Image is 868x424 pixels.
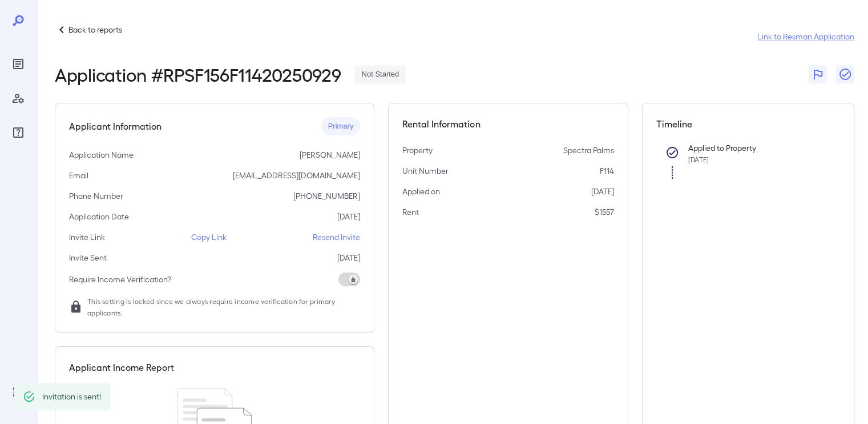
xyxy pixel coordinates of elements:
a: Link to Resman Application [757,31,854,42]
p: [DATE] [337,211,360,222]
p: Spectra Palms [563,145,614,156]
p: Copy Link [191,231,227,243]
span: Not Started [354,69,406,80]
p: [PHONE_NUMBER] [293,190,360,202]
p: Application Date [69,211,129,222]
p: Applied on [402,186,440,197]
h5: Applicant Income Report [69,361,174,374]
div: FAQ [9,123,27,142]
p: Invite Link [69,231,105,243]
p: Require Income Verification? [69,274,171,285]
p: Email [69,170,88,181]
p: Resend Invite [313,231,360,243]
p: Applied to Property [688,142,822,154]
div: Reports [9,55,27,73]
p: Back to reports [68,24,122,35]
span: Primary [321,121,361,132]
button: Flag Report [809,65,827,83]
div: Log Out [9,383,27,401]
p: F114 [600,165,614,177]
p: [EMAIL_ADDRESS][DOMAIN_NAME] [233,170,360,181]
span: This setting is locked since we always require income verification for primary applicants. [87,295,360,318]
p: Property [402,145,433,156]
h5: Applicant Information [69,119,162,133]
div: Invitation is sent! [42,386,101,407]
button: Close Report [836,65,854,83]
p: Unit Number [402,165,449,177]
p: Phone Number [69,190,123,202]
h2: Application # RPSF156F11420250929 [55,64,341,85]
p: [PERSON_NAME] [300,149,360,161]
p: [DATE] [591,186,614,197]
p: Application Name [69,149,134,161]
p: Invite Sent [69,252,107,263]
p: [DATE] [337,252,360,263]
h5: Rental Information [402,117,613,131]
p: $1557 [595,206,614,218]
span: [DATE] [688,155,709,163]
p: Rent [402,206,419,218]
h5: Timeline [656,117,840,131]
div: Manage Users [9,89,27,107]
